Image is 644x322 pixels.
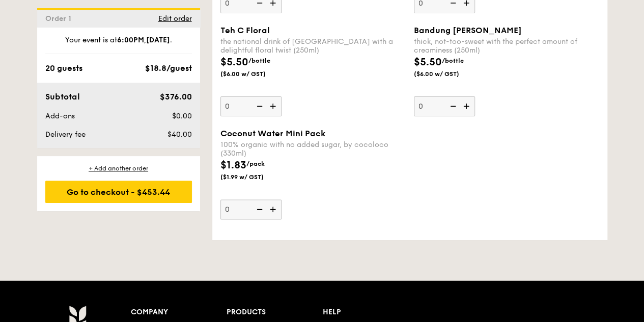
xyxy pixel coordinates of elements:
[266,200,282,219] img: icon-add.58712e84.svg
[45,130,86,139] span: Delivery fee
[414,26,522,35] span: Bandung [PERSON_NAME]
[444,96,460,116] img: icon-reduce.1d2dbef1.svg
[167,130,191,139] span: $40.00
[227,305,323,319] div: Products
[45,62,82,75] div: 20 guests
[220,56,248,68] span: $5.50
[460,96,475,116] img: icon-add.58712e84.svg
[251,200,266,219] img: icon-reduce.1d2dbef1.svg
[266,96,282,116] img: icon-add.58712e84.svg
[45,92,80,102] span: Subtotal
[414,96,475,116] input: Bandung [PERSON_NAME]thick, not-too-sweet with the perfect amount of creaminess (250ml)$5.50/bott...
[117,36,144,44] strong: 6:00PM
[246,160,265,167] span: /pack
[45,14,75,23] span: Order 1
[145,62,192,75] div: $18.8/guest
[248,57,270,64] span: /bottle
[220,96,282,116] input: Teh C Floralthe national drink of [GEOGRAPHIC_DATA] with a delightful floral twist (250ml)$5.50/b...
[442,57,464,64] span: /bottle
[220,70,290,78] span: ($6.00 w/ GST)
[158,14,192,23] span: Edit order
[220,26,270,35] span: Teh C Floral
[146,36,170,44] strong: [DATE]
[220,140,406,158] div: 100% organic with no added sugar, by cocoloco (330ml)
[45,35,192,54] div: Your event is at , .
[414,70,483,78] span: ($6.00 w/ GST)
[220,37,406,55] div: the national drink of [GEOGRAPHIC_DATA] with a delightful floral twist (250ml)
[414,37,599,55] div: thick, not-too-sweet with the perfect amount of creaminess (250ml)
[172,112,191,120] span: $0.00
[251,96,266,116] img: icon-reduce.1d2dbef1.svg
[131,305,227,319] div: Company
[45,181,192,203] div: Go to checkout - $453.44
[323,305,419,319] div: Help
[414,56,442,68] span: $5.50
[220,129,325,138] span: Coconut Water Mini Pack
[220,200,282,219] input: Coconut Water Mini Pack100% organic with no added sugar, by cocoloco (330ml)$1.83/pack($1.99 w/ GST)
[45,112,75,120] span: Add-ons
[220,173,290,181] span: ($1.99 w/ GST)
[45,164,192,172] div: + Add another order
[220,159,246,171] span: $1.83
[159,92,191,102] span: $376.00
